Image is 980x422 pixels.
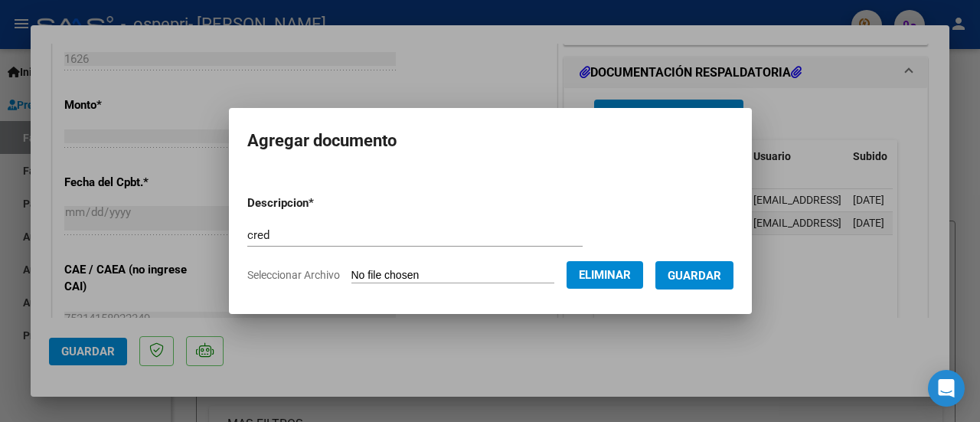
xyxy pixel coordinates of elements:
div: Open Intercom Messenger [928,370,965,407]
h2: Agregar documento [247,126,733,155]
span: Eliminar [579,268,631,282]
button: Eliminar [567,261,643,289]
span: Seleccionar Archivo [247,269,340,281]
p: Descripcion [247,195,394,212]
span: Guardar [668,269,721,283]
button: Guardar [655,261,733,290]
